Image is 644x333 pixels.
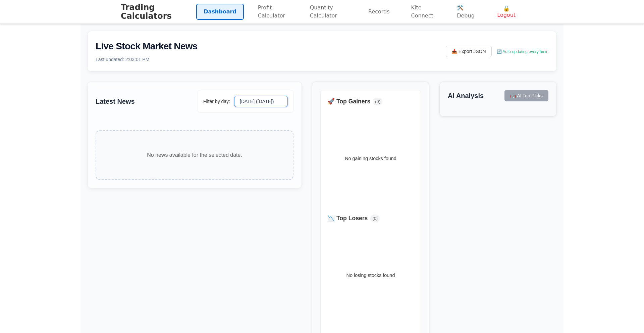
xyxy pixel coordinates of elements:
label: Filter by day: [203,98,230,105]
span: 🔄 Auto-updating every 5min [497,49,548,54]
a: Records [361,4,397,20]
h4: 📉 Top Losers [327,214,368,223]
span: ( 0 ) [370,215,380,222]
button: 📥 Export JSON [446,46,492,57]
p: Last updated: 2:03:01 PM [96,56,198,63]
h3: AI Analysis [448,91,484,101]
h3: Latest News [96,96,135,106]
p: No losing stocks found [346,272,395,279]
span: ( 0 ) [373,98,382,105]
h4: 🚀 Top Gainers [327,97,370,106]
button: 🔓 Logout [489,1,523,22]
a: Dashboard [196,4,244,20]
p: No news available for the selected date. [110,151,279,159]
h2: Live Stock Market News [96,39,198,53]
h1: Trading Calculators [121,3,196,21]
button: 🤖 AI Top Picks [504,90,548,101]
p: No gaining stocks found [345,155,396,162]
